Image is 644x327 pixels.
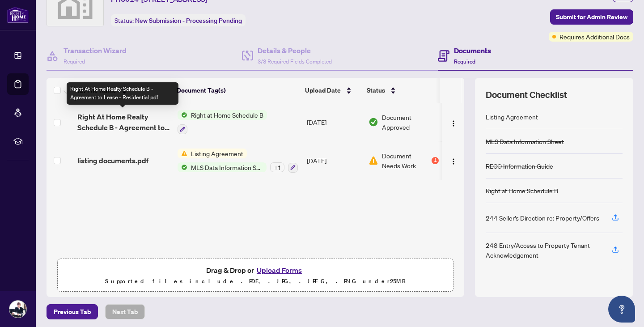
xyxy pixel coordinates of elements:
span: Drag & Drop orUpload FormsSupported files include .PDF, .JPG, .JPEG, .PNG under25MB [58,259,453,292]
span: 3/3 Required Fields Completed [258,58,332,65]
div: Listing Agreement [486,112,538,122]
span: Previous Tab [54,305,91,319]
span: MLS Data Information Sheet [187,162,267,172]
div: 1 [432,157,439,164]
span: Right At Home Realty Schedule B - Agreement to Lease - Residential.pdf [77,111,170,133]
img: logo [7,7,29,23]
span: Status [367,85,385,95]
p: Supported files include .PDF, .JPG, .JPEG, .PNG under 25 MB [63,276,448,287]
button: Logo [446,115,461,129]
button: Upload Forms [254,264,305,276]
h4: Details & People [258,45,332,56]
h4: Transaction Wizard [64,45,127,56]
div: MLS Data Information Sheet [486,136,564,146]
div: 244 Seller’s Direction re: Property/Offers [486,213,599,223]
button: Submit for Admin Review [550,9,633,25]
button: Status IconRight at Home Schedule B [178,110,267,134]
span: Document Checklist [486,89,567,101]
span: New Submission - Processing Pending [135,17,242,25]
img: Logo [450,120,457,127]
button: Previous Tab [47,304,98,319]
span: Document Approved [382,112,439,132]
div: Right at Home Schedule B [486,186,558,195]
span: Document Needs Work [382,151,430,170]
th: (2) File Name [74,78,173,103]
img: Document Status [369,117,378,127]
img: Status Icon [178,162,187,172]
div: Right At Home Realty Schedule B - Agreement to Lease - Residential.pdf [67,82,178,105]
span: Required [64,58,85,65]
span: Upload Date [305,85,341,95]
td: [DATE] [303,141,365,180]
h4: Documents [454,45,491,56]
span: Requires Additional Docs [559,32,630,42]
button: Next Tab [105,304,145,319]
span: Required [454,58,475,65]
th: Document Tag(s) [173,78,301,103]
span: listing documents.pdf [77,155,148,166]
div: 248 Entry/Access to Property Tenant Acknowledgement [486,240,601,260]
img: Profile Icon [9,301,26,318]
img: Status Icon [178,110,187,120]
img: Logo [450,158,457,165]
div: + 1 [270,162,284,172]
div: RECO Information Guide [486,161,553,171]
th: Upload Date [301,78,363,103]
button: Open asap [608,296,635,323]
img: Status Icon [178,149,187,158]
span: Submit for Admin Review [556,10,627,24]
img: Document Status [369,156,378,166]
span: Right at Home Schedule B [187,110,267,120]
button: Status IconListing AgreementStatus IconMLS Data Information Sheet+1 [178,149,298,173]
th: Status [363,78,440,103]
td: [DATE] [303,103,365,141]
button: Logo [446,153,461,168]
span: Listing Agreement [187,149,247,158]
div: Status: [111,14,246,26]
span: Drag & Drop or [206,264,305,276]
